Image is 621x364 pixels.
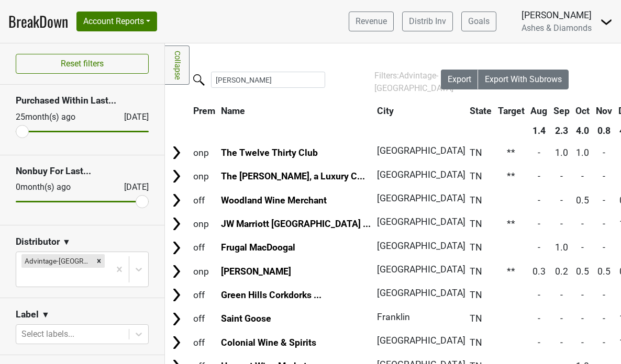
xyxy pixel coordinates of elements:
img: Arrow right [169,264,184,279]
span: Advintage-[GEOGRAPHIC_DATA] [374,71,453,93]
span: TN [470,242,482,253]
span: - [560,219,563,229]
span: 0.5 [576,195,589,206]
span: ▼ [62,236,71,248]
td: onp [191,260,218,282]
span: [GEOGRAPHIC_DATA] [377,241,465,251]
a: Frugal MacDoogal [221,242,295,253]
span: TN [470,219,482,229]
span: [GEOGRAPHIC_DATA] [377,335,465,346]
th: Nov: activate to sort column ascending [593,101,615,120]
span: 1.0 [555,242,568,253]
span: TN [470,171,482,181]
span: - [603,242,605,253]
button: Reset filters [16,54,149,74]
span: - [538,219,540,229]
th: 1.4 [528,121,550,140]
th: State: activate to sort column ascending [467,101,494,120]
div: [DATE] [115,181,149,194]
span: - [581,313,584,324]
th: 0.8 [593,121,615,140]
a: [PERSON_NAME] [221,266,291,277]
th: Name: activate to sort column ascending [219,101,374,120]
td: off [191,284,218,306]
a: Distrib Inv [402,12,453,31]
span: - [560,290,563,300]
div: Advintage-[GEOGRAPHIC_DATA] [21,254,93,268]
th: 4.0 [573,121,593,140]
span: - [538,313,540,324]
img: Arrow right [169,145,184,161]
span: - [538,147,540,158]
img: Arrow right [169,240,184,256]
img: Dropdown Menu [600,16,613,28]
a: The [PERSON_NAME], a Luxury C... [221,171,365,181]
a: The Twelve Thirty Club [221,147,318,158]
h3: Distributor [16,236,60,247]
span: - [581,290,584,300]
span: 0.5 [576,266,589,277]
span: - [560,171,563,181]
span: - [603,171,605,181]
span: 1.0 [555,147,568,158]
td: onp [191,141,218,164]
span: - [538,195,540,206]
span: - [560,313,563,324]
a: BreakDown [8,10,68,32]
span: - [538,337,540,348]
span: TN [470,313,482,324]
span: - [603,290,605,300]
div: 25 month(s) ago [16,111,99,123]
a: Saint Goose [221,313,271,324]
span: Export With Subrows [485,74,562,84]
h3: Label [16,309,39,320]
th: &nbsp;: activate to sort column ascending [166,101,190,120]
th: Aug: activate to sort column ascending [528,101,550,120]
img: Arrow right [169,216,184,232]
span: 0.3 [533,266,546,277]
td: onp [191,165,218,188]
a: Revenue [349,12,394,31]
span: Export [448,74,471,84]
th: Prem: activate to sort column ascending [191,101,218,120]
div: 0 month(s) ago [16,181,99,194]
img: Arrow right [169,287,184,303]
img: Arrow right [169,311,184,327]
span: - [538,242,540,253]
span: - [603,337,605,348]
span: - [603,219,605,229]
span: [GEOGRAPHIC_DATA] [377,169,465,180]
td: off [191,308,218,330]
span: [GEOGRAPHIC_DATA] [377,145,465,156]
span: Name [221,106,245,116]
span: Target [498,106,525,116]
span: - [603,195,605,206]
span: - [581,219,584,229]
a: Colonial Wine & Spirits [221,337,316,348]
img: Arrow right [169,335,184,350]
span: TN [470,337,482,348]
span: [GEOGRAPHIC_DATA] [377,217,465,227]
span: - [581,337,584,348]
span: - [538,290,540,300]
td: off [191,331,218,354]
span: TN [470,266,482,277]
div: Filters: [374,70,412,95]
a: Collapse [165,45,190,85]
span: 0.5 [597,266,611,277]
h3: Nonbuy For Last... [16,166,149,177]
button: Account Reports [76,12,157,31]
span: - [581,242,584,253]
th: Sep: activate to sort column ascending [551,101,572,120]
span: - [560,337,563,348]
button: Export [441,70,479,89]
th: 2.3 [551,121,572,140]
td: onp [191,212,218,235]
span: - [603,147,605,158]
span: - [538,171,540,181]
span: TN [470,147,482,158]
span: [GEOGRAPHIC_DATA] [377,288,465,298]
span: - [560,195,563,206]
span: [GEOGRAPHIC_DATA] [377,193,465,203]
td: off [191,189,218,211]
